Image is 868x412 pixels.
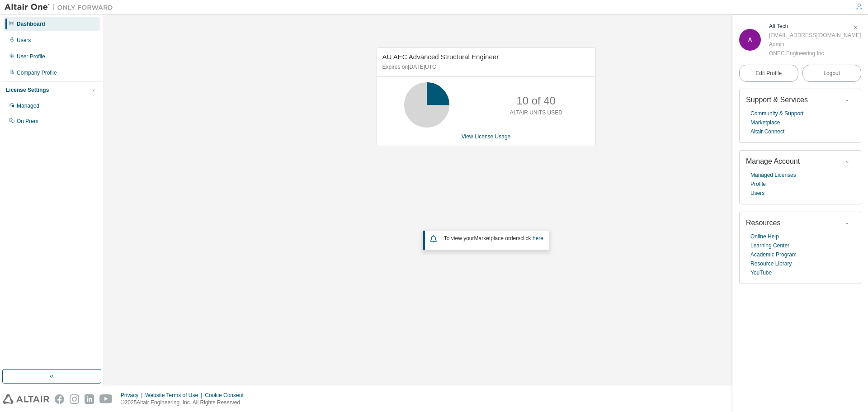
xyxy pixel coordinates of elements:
div: User Profile [17,53,45,60]
em: Marketplace orders [474,235,521,242]
p: 10 of 40 [516,93,556,109]
p: © 2025 Altair Engineering, Inc. All Rights Reserved. [121,399,249,407]
a: Resource Library [750,259,792,268]
a: Community & Support [750,109,803,118]
img: linkedin.svg [85,394,94,404]
span: AU AEC Advanced Structural Engineer [382,53,499,61]
span: A [748,37,752,43]
div: Privacy [121,392,145,399]
img: Altair One [5,3,118,12]
a: Marketplace [750,118,780,127]
span: Logout [823,69,840,78]
div: License Settings [6,86,49,94]
span: Edit Profile [755,70,782,77]
p: ALTAIR UNITS USED [510,109,562,117]
a: here [533,235,543,242]
div: Alt Tech [769,22,861,31]
p: Expires on [DATE] UTC [382,63,588,71]
span: To view your click [444,235,543,242]
a: YouTube [750,268,772,277]
a: Edit Profile [739,65,798,82]
a: Users [750,189,764,198]
span: Resources [746,219,780,227]
img: youtube.svg [99,394,113,404]
div: Admin [769,40,861,49]
span: Support & Services [746,96,808,104]
div: On Prem [17,118,38,125]
button: Logout [802,65,862,82]
a: Academic Program [750,250,797,259]
div: Company Profile [17,69,57,76]
span: Manage Account [746,157,800,165]
a: Online Help [750,232,779,241]
a: Profile [750,180,766,189]
div: Dashboard [17,20,45,28]
img: altair_logo.svg [3,394,49,404]
div: Website Terms of Use [145,392,205,399]
div: ONEC Engineering Inc [769,49,861,58]
img: facebook.svg [55,394,64,404]
a: View License Usage [462,133,511,140]
a: Learning Center [750,241,789,250]
div: [EMAIL_ADDRESS][DOMAIN_NAME] [769,31,861,40]
div: Managed [17,102,39,109]
a: Managed Licenses [750,170,796,180]
div: Users [17,37,31,44]
div: Cookie Consent [205,392,249,399]
img: instagram.svg [70,394,79,404]
a: Altair Connect [750,127,784,136]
